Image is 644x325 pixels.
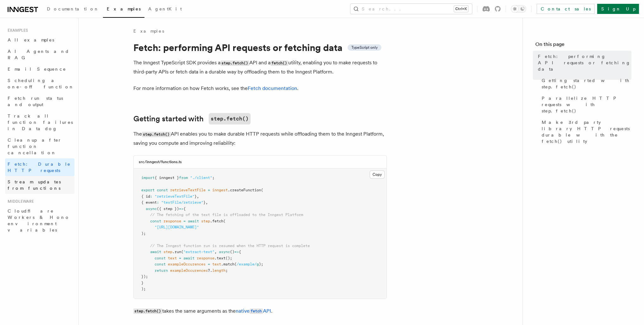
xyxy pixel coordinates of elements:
[208,262,210,266] span: =
[194,194,197,199] span: }
[203,200,206,205] span: }
[155,225,199,229] span: "[URL][DOMAIN_NAME]"
[157,188,168,192] span: const
[161,200,203,205] span: "textFile/retrieve"
[142,132,171,137] code: step.fetch()
[271,61,288,66] code: fetch()
[170,188,206,192] span: retrieveTextFile
[5,92,74,110] a: Fetch run status and output
[179,256,181,260] span: =
[179,207,183,211] span: =>
[139,159,182,164] h3: src/inngest/functions.ts
[43,2,103,17] a: Documentation
[219,250,230,254] span: async
[133,58,387,76] p: The Inngest TypeScript SDK provides a API and a utility, enabling you to make requests to third-p...
[188,219,199,223] span: await
[170,268,208,273] span: exampleOccurences
[261,188,263,192] span: (
[223,219,226,223] span: (
[539,75,631,92] a: Getting started with step.fetch()
[8,137,62,155] span: Cleanup after function cancellation
[257,262,259,266] span: g
[209,113,251,124] code: step.fetch()
[537,4,595,14] a: Contact sales
[351,45,378,50] span: TypeScript only
[144,2,186,17] a: AgentKit
[8,162,71,173] span: Fetch: Durable HTTP requests
[208,188,210,192] span: =
[5,46,74,63] a: AI Agents and RAG
[155,256,166,260] span: const
[8,49,69,60] span: AI Agents and RAG
[5,63,74,75] a: Email Sequence
[150,213,303,217] span: // The fetching of the text file is offloaded to the Inngest Platform
[5,134,74,158] a: Cleanup after function cancellation
[168,262,206,266] span: exampleOccurences
[212,268,226,273] span: length
[8,179,61,191] span: Stream updates from functions
[150,194,152,199] span: :
[141,200,157,205] span: { event
[350,4,472,14] button: Search...Ctrl+K
[212,262,221,266] span: text
[155,194,194,199] span: "retrieveTextFile"
[542,95,631,114] span: Parallelize HTTP requests with step.fetch()
[539,92,631,117] a: Parallelize HTTP requests with step.fetch()
[234,250,239,254] span: =>
[172,250,181,254] span: .run
[47,6,99,11] span: Documentation
[226,256,232,260] span: ();
[237,262,257,266] span: /example/
[248,85,297,91] a: Fetch documentation
[183,219,186,223] span: =
[5,34,74,46] a: All examples
[230,250,234,254] span: ()
[5,110,74,134] a: Track all function failures in Datadog
[141,287,146,291] span: );
[239,250,241,254] span: {
[141,175,155,180] span: import
[150,244,310,248] span: // The Inngest function run is resumed when the HTTP request is complete
[141,194,150,199] span: { id
[141,274,148,279] span: });
[5,176,74,194] a: Stream updates from functions
[133,84,387,93] p: For more information on how Fetch works, see the .
[535,51,631,75] a: Fetch: performing API requests or fetching data
[163,250,172,254] span: step
[141,281,143,285] span: }
[8,67,66,72] span: Email Sequence
[542,119,631,144] span: Make 3rd party library HTTP requests durable with the fetch() utility
[214,256,226,260] span: .text
[155,175,179,180] span: { inngest }
[220,61,249,66] code: step.fetch()
[133,28,164,34] a: Examples
[5,75,74,92] a: Scheduling a one-off function
[250,309,263,314] code: fetch
[157,207,179,211] span: ({ step })
[8,113,73,131] span: Track all function failures in Datadog
[179,175,188,180] span: from
[236,308,271,314] a: nativefetchAPI
[259,262,263,266] span: );
[148,6,182,11] span: AgentKit
[511,5,526,13] button: Toggle dark mode
[133,307,387,316] p: takes the same arguments as the .
[538,53,631,72] span: Fetch: performing API requests or fetching data
[163,219,181,223] span: response
[5,205,74,236] a: Cloudflare Workers & Hono environment variables
[150,219,161,223] span: const
[208,268,212,273] span: ?.
[221,262,234,266] span: .match
[8,37,54,42] span: All examples
[133,309,162,314] code: step.fetch()
[141,231,146,236] span: );
[8,96,63,107] span: Fetch run status and output
[155,262,166,266] span: const
[201,219,210,223] span: step
[183,256,194,260] span: await
[168,256,177,260] span: text
[197,194,199,199] span: ,
[5,158,74,176] a: Fetch: Durable HTTP requests
[107,6,141,11] span: Examples
[228,188,261,192] span: .createFunction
